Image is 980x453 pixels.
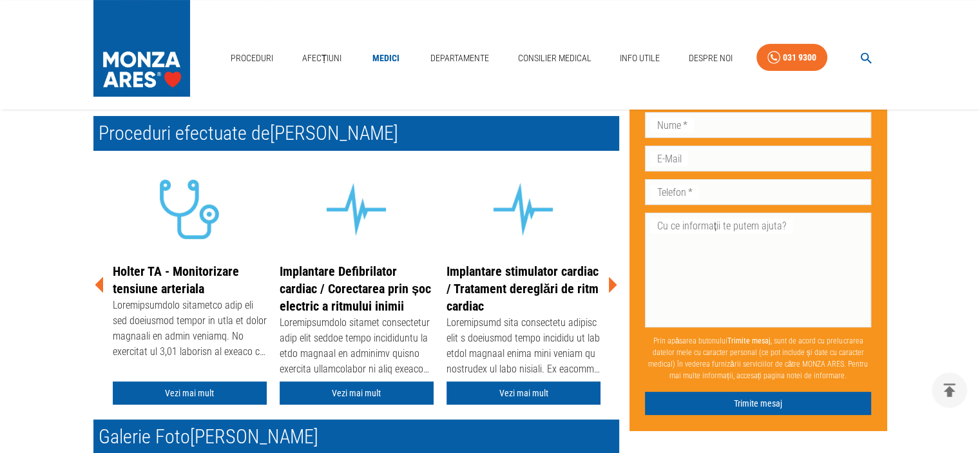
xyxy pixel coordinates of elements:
button: Trimite mesaj [645,392,872,416]
a: Info Utile [615,45,665,72]
a: Holter TA - Monitorizare tensiune arteriala [113,264,239,296]
h2: Proceduri efectuate de [PERSON_NAME] [93,116,619,151]
a: Proceduri [226,45,278,72]
a: Afecțiuni [297,45,347,72]
a: Vezi mai mult [447,381,600,405]
div: Loremipsumd sita consectetu adipisc elit s doeiusmod tempo incididu ut lab etdol magnaal enima mi... [447,315,600,380]
a: Vezi mai mult [113,381,267,405]
a: Medici [365,45,407,72]
a: Despre Noi [684,45,738,72]
b: Trimite mesaj [727,336,771,345]
a: Consilier Medical [512,45,596,72]
div: Loremipsumdolo sitametco adip eli sed doeiusmod tempor in utla et dolor magnaali en admin veniamq... [113,298,267,362]
a: Implantare Defibrilator cardiac / Corectarea prin șoc electric a ritmului inimii [280,264,431,314]
a: 031 9300 [756,44,827,72]
p: Prin apăsarea butonului , sunt de acord cu prelucrarea datelor mele cu caracter personal (ce pot ... [645,330,872,387]
a: Implantare stimulator cardiac / Tratament dereglări de ritm cardiac [447,264,599,314]
a: Departamente [425,45,494,72]
div: Loremipsumdolo sitamet consectetur adip elit seddoe tempo incididuntu la etdo magnaal en adminimv... [280,315,434,380]
button: delete [932,372,967,408]
a: Vezi mai mult [280,381,434,405]
div: 031 9300 [783,50,816,66]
